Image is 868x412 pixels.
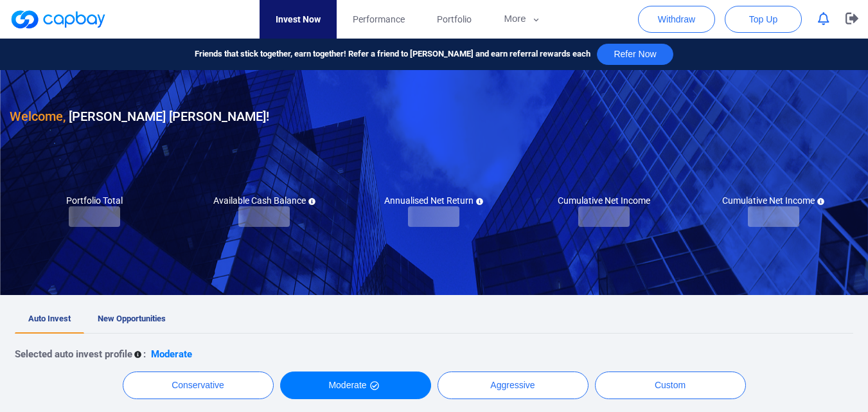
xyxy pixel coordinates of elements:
span: New Opportunities [98,314,166,323]
button: Conservative [123,372,274,399]
button: Custom [595,372,746,399]
p: Selected auto invest profile [15,346,132,362]
h3: [PERSON_NAME] [PERSON_NAME] ! [10,106,269,127]
p: Moderate [151,346,192,362]
span: Auto Invest [28,314,71,323]
span: Portfolio [437,12,472,26]
button: Aggressive [438,372,589,399]
h5: Annualised Net Return [384,195,483,206]
button: Top Up [725,6,802,33]
button: Refer Now [597,44,673,65]
span: Welcome, [10,109,66,124]
h5: Cumulative Net Income [558,195,650,206]
p: : [143,346,146,362]
button: Moderate [280,372,431,399]
button: Withdraw [638,6,715,33]
span: Top Up [749,13,777,26]
span: Performance [353,12,405,26]
h5: Available Cash Balance [213,195,315,206]
h5: Cumulative Net Income [722,195,824,206]
span: Friends that stick together, earn together! Refer a friend to [PERSON_NAME] and earn referral rew... [195,48,590,61]
h5: Portfolio Total [66,195,123,206]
